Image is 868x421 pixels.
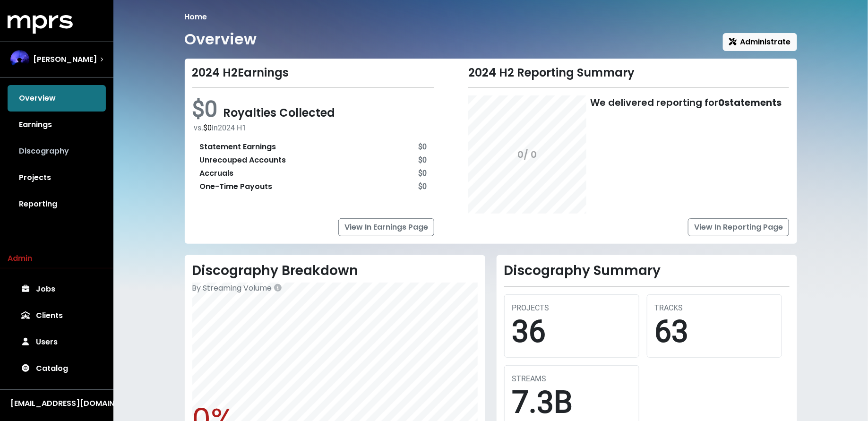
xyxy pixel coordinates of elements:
[8,302,106,329] a: Clients
[512,373,631,385] div: STREAMS
[723,33,797,51] button: Administrate
[729,36,791,47] span: Administrate
[8,164,106,191] a: Projects
[185,11,797,23] nav: breadcrumb
[194,122,435,134] div: vs. in 2024 H1
[504,263,790,279] h2: Discography Summary
[185,30,257,48] h1: Overview
[8,191,106,217] a: Reporting
[192,66,435,80] div: 2024 H2 Earnings
[223,105,335,120] span: Royalties Collected
[8,112,106,138] a: Earnings
[200,181,273,192] div: One-Time Payouts
[8,18,73,29] a: mprs logo
[8,355,106,382] a: Catalog
[200,155,286,166] div: Unrecouped Accounts
[418,155,427,166] div: $0
[192,283,272,293] span: By Streaming Volume
[33,54,97,65] span: [PERSON_NAME]
[418,168,427,179] div: $0
[338,218,434,236] a: View In Earnings Page
[192,263,478,279] h2: Discography Breakdown
[192,95,223,122] span: $0
[200,141,276,153] div: Statement Earnings
[8,397,106,410] button: [EMAIL_ADDRESS][DOMAIN_NAME]
[418,141,427,153] div: $0
[185,11,207,23] li: Home
[688,218,789,236] a: View In Reporting Page
[512,385,631,421] div: 7.3B
[10,398,103,409] div: [EMAIL_ADDRESS][DOMAIN_NAME]
[512,314,631,350] div: 36
[204,123,212,132] span: $0
[10,50,29,69] img: The selected account / producer
[655,302,774,314] div: TRACKS
[590,95,782,110] div: We delivered reporting for
[655,314,774,350] div: 63
[8,138,106,164] a: Discography
[8,329,106,355] a: Users
[512,302,631,314] div: PROJECTS
[718,96,782,109] b: 0 statements
[418,181,427,192] div: $0
[468,66,789,80] div: 2024 H2 Reporting Summary
[8,276,106,302] a: Jobs
[200,168,234,179] div: Accruals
